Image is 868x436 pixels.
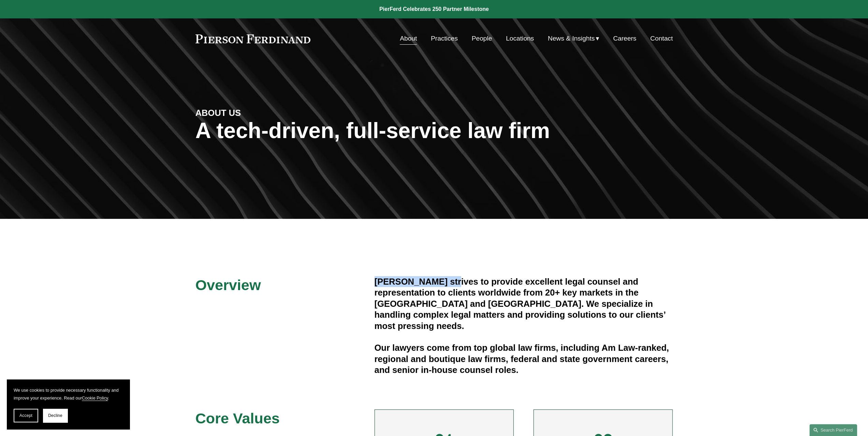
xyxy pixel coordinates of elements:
[195,118,673,143] h1: A tech-driven, full-service law firm
[374,276,673,331] h4: [PERSON_NAME] strives to provide excellent legal counsel and representation to clients worldwide ...
[431,32,458,45] a: Practices
[14,409,38,422] button: Accept
[14,386,123,402] p: We use cookies to provide necessary functionality and improve your experience. Read our .
[809,424,857,436] a: Search this site
[548,33,595,45] span: News & Insights
[472,32,492,45] a: People
[82,395,108,401] a: Cookie Policy
[43,409,68,422] button: Decline
[374,342,673,375] h4: Our lawyers come from top global law firms, including Am Law-ranked, regional and boutique law fi...
[19,413,32,418] span: Accept
[7,379,130,429] section: Cookie banner
[613,32,636,45] a: Careers
[650,32,673,45] a: Contact
[400,32,417,45] a: About
[195,410,280,426] span: Core Values
[548,32,599,45] a: folder dropdown
[195,277,261,293] span: Overview
[48,413,62,418] span: Decline
[506,32,534,45] a: Locations
[195,108,241,118] strong: ABOUT US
